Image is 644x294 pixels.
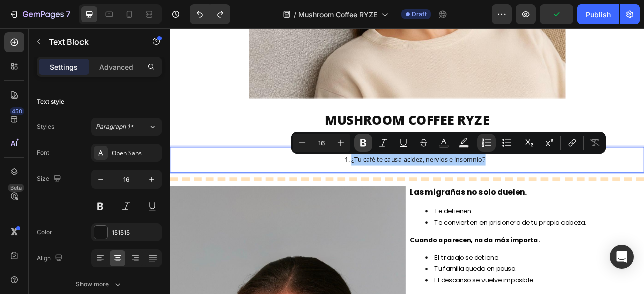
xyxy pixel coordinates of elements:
[37,122,54,131] div: Styles
[10,107,24,115] div: 450
[4,4,75,24] button: 7
[190,4,230,24] div: Undo/Redo
[337,241,529,253] span: Te convierten en prisionero de tu propia cabeza.
[8,184,24,192] div: Beta
[37,148,49,157] div: Font
[99,62,133,72] p: Advanced
[298,9,377,20] span: Mushroom Coffee RYZE
[21,160,603,175] li: ¿Tu café te causa acidez, nervios e insomnio?
[96,122,134,131] span: Paragraph 1*
[170,28,644,294] iframe: Design area
[50,62,78,72] p: Settings
[298,138,367,151] div: Rich Text Editor. Editing area: main
[337,227,385,238] span: Te detienen.
[294,9,296,20] span: /
[577,4,619,24] button: Publish
[37,228,52,237] div: Color
[37,275,162,293] button: Show more
[112,149,159,158] div: Open Sans
[305,264,471,275] strong: Cuando aparecen, nada más importa.
[10,105,594,128] h2: Rich Text Editor. Editing area: main
[37,97,64,106] div: Text style
[299,139,366,149] strong: +1.500 Reviews
[49,36,134,48] p: Text Block
[412,10,427,19] span: Draft
[586,9,611,20] div: Publish
[37,252,65,265] div: Align
[305,202,454,216] strong: Las migrañas no solo duelen.
[91,118,162,136] button: Paragraph 1*
[76,279,123,289] div: Show more
[66,8,70,20] p: 7
[11,106,593,127] p: MUSHROOM COFFEE RYZE
[37,172,63,186] div: Size
[112,228,159,237] div: 151515
[291,132,606,154] div: Editor contextual toolbar
[610,245,634,269] div: Open Intercom Messenger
